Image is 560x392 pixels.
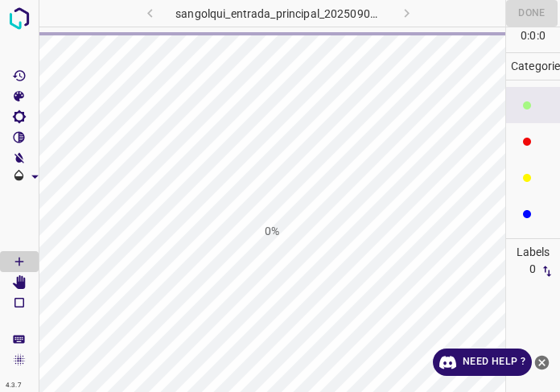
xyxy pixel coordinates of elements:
p: 0 [529,27,536,44]
p: Categories [506,53,560,80]
div: colaborador [506,123,560,159]
div: apertura_caja [506,196,560,232]
img: logo [5,4,34,33]
h6: sangolqui_entrada_principal_20250902_081429_792124.jpg [175,4,381,27]
p: 0 [521,27,527,44]
div: 4.3.7 [2,379,26,392]
p: Labels 0 [511,239,555,283]
a: Need Help ? [433,349,532,376]
div: : : [521,27,546,52]
p: 0 [539,27,546,44]
div: cliente [506,87,560,123]
h1: 0% [265,223,279,240]
div: uso_celular [506,159,560,196]
button: close-help [532,349,552,376]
